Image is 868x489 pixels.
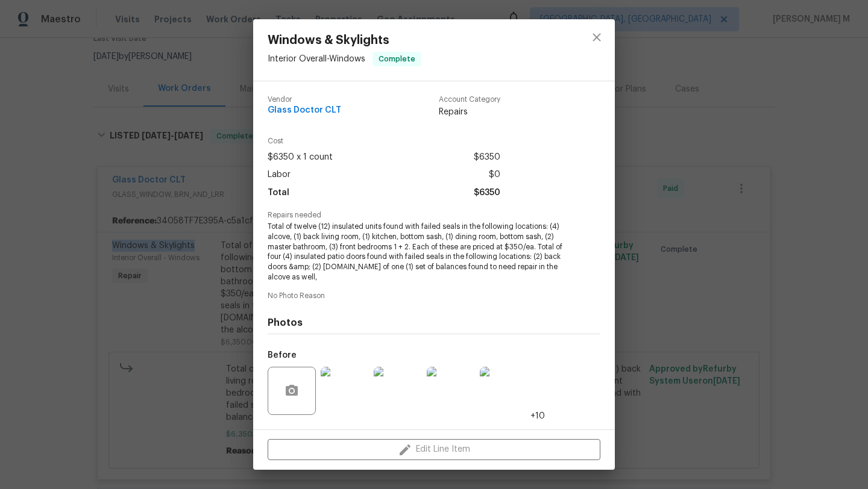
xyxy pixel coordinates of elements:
span: Windows & Skylights [268,34,421,47]
span: Repairs [439,106,500,118]
button: close [582,23,611,52]
span: $6350 [474,149,500,166]
span: +10 [530,410,545,422]
h4: Photos [268,317,600,329]
span: No Photo Reason [268,292,600,300]
span: $6350 x 1 count [268,149,333,166]
span: Complete [374,53,420,65]
span: Glass Doctor CLT [268,106,341,115]
span: Labor [268,166,291,184]
span: Vendor [268,96,341,104]
h5: Before [268,351,297,360]
span: Account Category [439,96,500,104]
span: Interior Overall - Windows [268,55,365,63]
span: Total of twelve (12) insulated units found with failed seals in the following locations: (4) alco... [268,222,567,282]
span: $0 [489,166,500,184]
span: Cost [268,137,500,145]
span: Repairs needed [268,211,600,219]
span: Total [268,184,289,202]
span: $6350 [474,184,500,202]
